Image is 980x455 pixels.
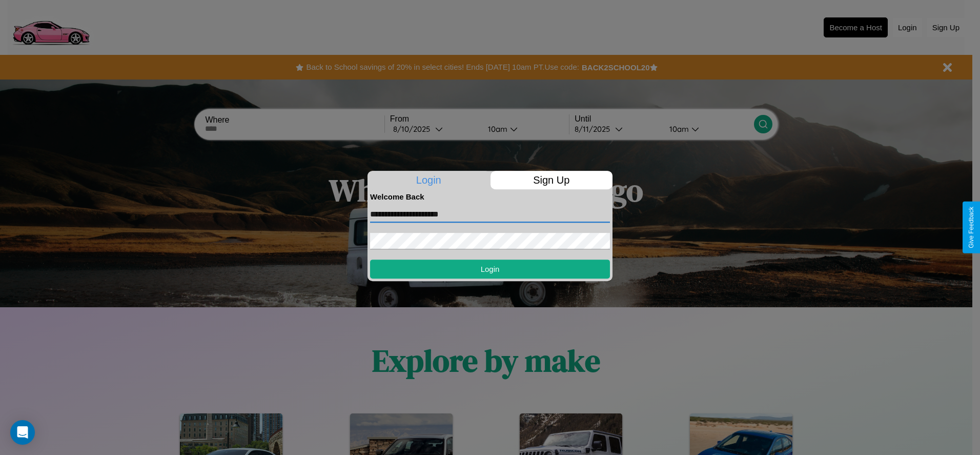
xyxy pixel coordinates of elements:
[10,420,35,445] div: Open Intercom Messenger
[367,171,490,189] p: Login
[968,207,975,248] div: Give Feedback
[370,260,610,279] button: Login
[491,171,613,189] p: Sign Up
[370,192,610,201] h4: Welcome Back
